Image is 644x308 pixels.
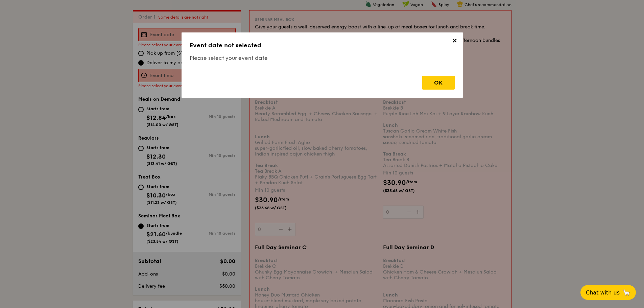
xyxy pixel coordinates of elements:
span: Chat with us [586,289,620,296]
span: ✕ [450,37,459,47]
button: Chat with us🦙 [580,285,636,300]
h4: Please select your event date [190,54,455,62]
div: OK [422,76,455,90]
span: 🦙 [622,289,630,297]
h3: Event date not selected [190,41,455,50]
